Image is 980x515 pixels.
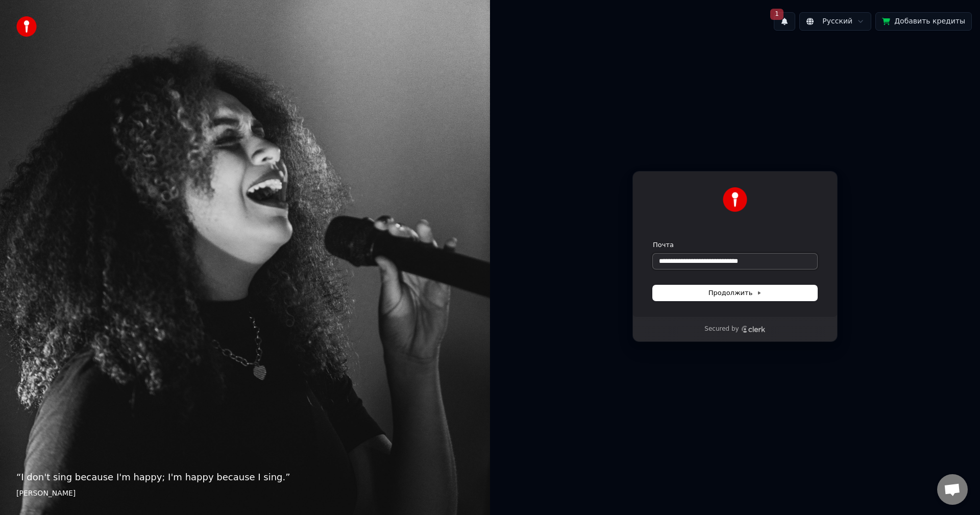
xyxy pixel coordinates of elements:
[937,474,968,505] a: Открытый чат
[741,326,766,333] a: Clerk logo
[774,12,795,31] button: 1
[653,285,817,301] button: Продолжить
[723,187,747,212] img: Youka
[653,240,674,250] label: Почта
[16,488,474,499] footer: [PERSON_NAME]
[770,9,783,20] span: 1
[708,288,762,298] span: Продолжить
[16,16,37,37] img: youka
[16,470,474,484] p: “ I don't sing because I'm happy; I'm happy because I sing. ”
[875,12,972,31] button: Добавить кредиты
[704,325,739,333] p: Secured by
